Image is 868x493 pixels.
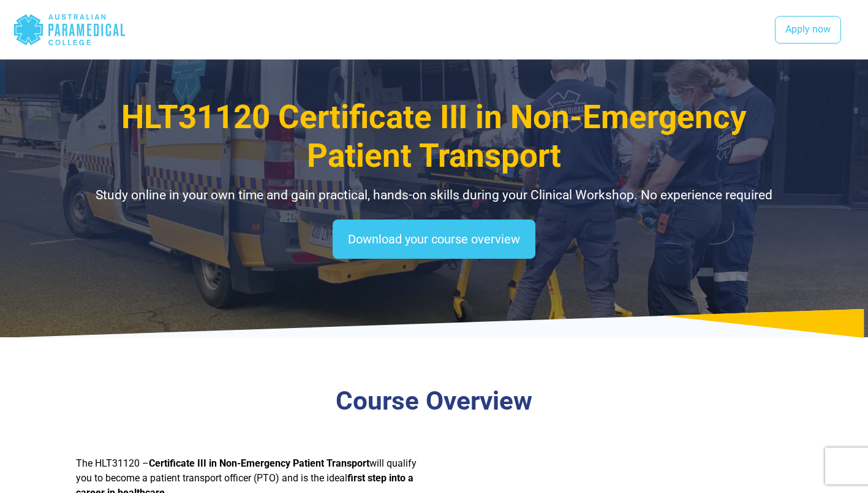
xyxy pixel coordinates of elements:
a: Download your course overview [333,220,535,259]
p: Study online in your own time and gain practical, hands-on skills during your Clinical Workshop. ... [76,186,793,205]
a: Apply now [775,16,841,44]
div: Australian Paramedical College [13,10,126,50]
h3: Course Overview [76,386,793,417]
strong: Certificate III in Non-Emergency Patient Transport [149,457,369,469]
span: HLT31120 Certificate III in Non-Emergency Patient Transport [121,98,747,175]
